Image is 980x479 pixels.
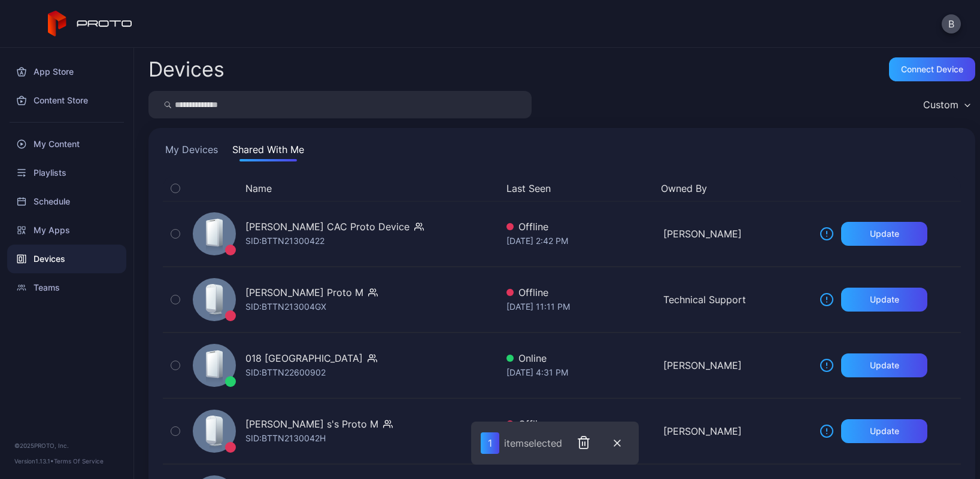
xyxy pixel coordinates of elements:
button: Update [841,353,927,377]
a: Teams [7,273,126,302]
a: Schedule [7,187,126,216]
div: 018 [GEOGRAPHIC_DATA] [245,351,363,365]
button: Shared With Me [230,142,307,161]
a: Devices [7,245,126,273]
div: Offline [506,285,653,300]
div: SID: BTTN21300422 [245,234,324,248]
button: Update [841,288,927,312]
div: SID: BTTN2130042H [245,431,326,446]
a: Terms Of Service [54,457,104,465]
div: [PERSON_NAME] CAC Proto Device [245,219,409,234]
a: App Store [7,57,126,86]
button: Custom [917,91,975,118]
span: Version 1.13.1 • [14,457,54,465]
a: My Apps [7,216,126,245]
div: Update [870,229,899,239]
div: Online [506,351,653,365]
div: Offline [506,417,653,431]
button: Last Seen [506,181,651,196]
a: Playlists [7,158,126,187]
div: Update Device [815,181,923,196]
h2: Devices [148,59,224,80]
div: © 2025 PROTO, Inc. [14,441,119,450]
div: 1 [481,432,499,454]
button: My Devices [163,142,220,161]
div: Technical Support [663,292,810,307]
div: Update [870,361,899,370]
button: Name [245,181,272,196]
div: Update [870,295,899,304]
div: [DATE] 2:42 PM [506,234,653,248]
div: [PERSON_NAME] s's Proto M [245,417,378,431]
div: Custom [923,99,958,111]
div: item selected [504,437,562,449]
a: Content Store [7,86,126,115]
div: Options [937,181,961,196]
button: B [942,14,961,33]
div: [PERSON_NAME] [663,358,810,373]
button: Update [841,419,927,443]
div: SID: BTTN213004GX [245,300,326,314]
div: Connect device [901,65,963,74]
div: [PERSON_NAME] Proto M [245,285,363,300]
div: Update [870,426,899,436]
button: Owned By [661,181,805,196]
div: [DATE] 4:31 PM [506,365,653,380]
button: Update [841,222,927,246]
div: [DATE] 11:11 PM [506,300,653,314]
div: [PERSON_NAME] [663,424,810,438]
a: My Content [7,130,126,158]
button: Connect device [889,57,975,81]
div: [PERSON_NAME] [663,227,810,241]
div: SID: BTTN22600902 [245,365,326,380]
div: Offline [506,219,653,234]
